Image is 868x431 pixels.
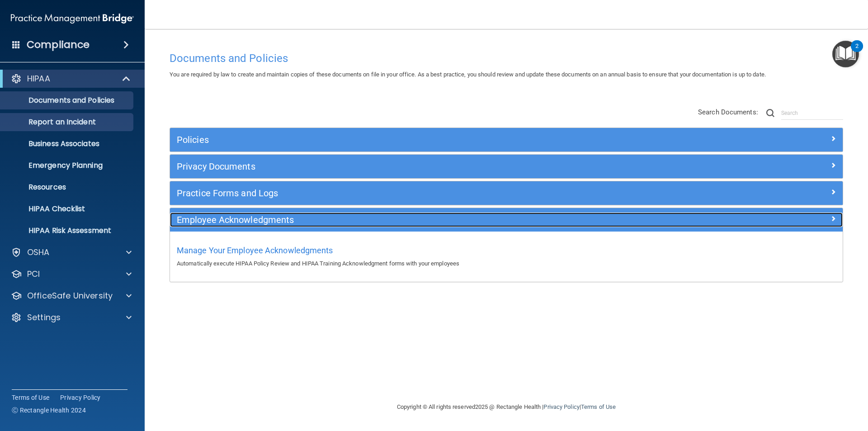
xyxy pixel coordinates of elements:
[177,135,668,145] h5: Policies
[341,393,671,422] div: Copyright © All rights reserved 2025 @ Rectangle Health | |
[170,52,843,64] h4: Documents and Policies
[11,73,131,84] a: HIPAA
[6,118,129,127] p: Report an Incident
[177,258,836,269] p: Automatically execute HIPAA Policy Review and HIPAA Training Acknowledgment forms with your emplo...
[177,246,333,255] span: Manage Your Employee Acknowledgments
[177,133,836,147] a: Policies
[11,312,132,323] a: Settings
[855,46,859,58] div: 2
[781,106,843,120] input: Search
[698,108,758,116] span: Search Documents:
[11,247,132,258] a: OSHA
[27,269,40,279] p: PCI
[177,213,836,227] a: Employee Acknowledgments
[766,109,774,117] img: ic-search.3b580494.png
[712,367,857,403] iframe: Drift Widget Chat Controller
[177,161,668,171] h5: Privacy Documents
[581,403,616,410] a: Terms of Use
[27,73,50,84] p: HIPAA
[6,183,129,192] p: Resources
[177,188,668,198] h5: Practice Forms and Logs
[12,393,49,402] a: Terms of Use
[170,71,766,78] span: You are required by law to create and maintain copies of these documents on file in your office. ...
[12,406,86,415] span: Ⓒ Rectangle Health 2024
[177,215,668,225] h5: Employee Acknowledgments
[11,269,132,279] a: PCI
[27,247,50,258] p: OSHA
[27,312,61,323] p: Settings
[177,248,333,255] a: Manage Your Employee Acknowledgments
[177,186,836,200] a: Practice Forms and Logs
[27,290,113,301] p: OfficeSafe University
[6,161,129,170] p: Emergency Planning
[543,403,579,410] a: Privacy Policy
[60,393,101,402] a: Privacy Policy
[11,9,134,28] img: PMB logo
[27,38,90,51] h4: Compliance
[6,139,129,148] p: Business Associates
[177,159,836,174] a: Privacy Documents
[832,41,859,67] button: Open Resource Center, 2 new notifications
[6,96,129,105] p: Documents and Policies
[6,226,129,235] p: HIPAA Risk Assessment
[11,290,132,301] a: OfficeSafe University
[6,204,129,213] p: HIPAA Checklist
